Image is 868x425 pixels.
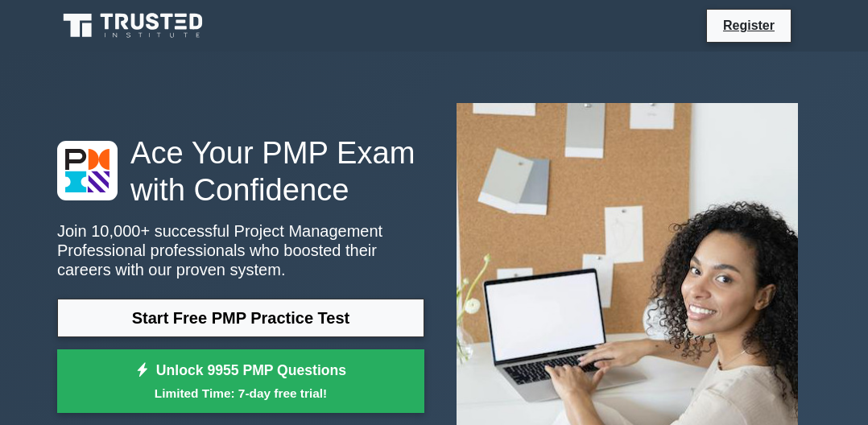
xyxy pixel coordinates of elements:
[57,134,424,208] h1: Ace Your PMP Exam with Confidence
[713,15,784,35] a: Register
[57,221,424,279] p: Join 10,000+ successful Project Management Professional professionals who boosted their careers w...
[77,384,404,402] small: Limited Time: 7-day free trial!
[57,349,424,414] a: Unlock 9955 PMP QuestionsLimited Time: 7-day free trial!
[57,299,424,337] a: Start Free PMP Practice Test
